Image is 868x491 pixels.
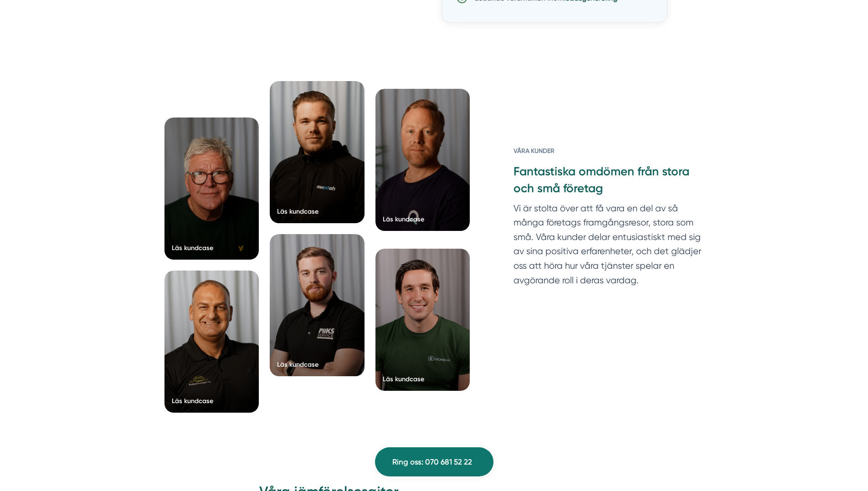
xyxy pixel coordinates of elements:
[514,146,704,164] h6: Våra kunder
[392,456,472,468] span: Ring oss: 070 681 52 22
[164,271,259,413] a: Läs kundcase
[375,249,470,391] a: Läs kundcase
[514,164,704,201] h3: Fantastiska omdömen från stora och små företag
[172,396,213,405] div: Läs kundcase
[277,360,318,369] div: Läs kundcase
[383,215,424,224] div: Läs kundcase
[270,81,365,223] a: Läs kundcase
[375,447,493,476] a: Ring oss: 070 681 52 22
[514,201,704,292] p: Vi är stolta över att få vara en del av så många företags framgångsresor, stora som små. Våra kun...
[383,374,424,384] div: Läs kundcase
[270,234,365,376] a: Läs kundcase
[277,207,318,216] div: Läs kundcase
[164,118,259,260] a: Läs kundcase
[375,89,470,231] a: Läs kundcase
[172,243,213,252] div: Läs kundcase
